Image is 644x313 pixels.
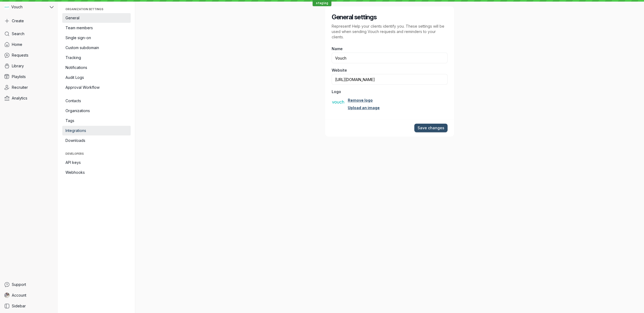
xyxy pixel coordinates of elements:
[62,136,131,145] a: Downloads
[62,13,131,23] a: General
[348,105,380,111] a: Upload an image
[62,73,131,82] a: Audit Logs
[62,23,131,33] a: Team members
[65,35,127,40] span: Single sign-on
[65,170,127,175] span: Webhooks
[12,85,28,90] span: Recruiter
[65,85,127,90] span: Approval Workflow
[62,63,131,72] a: Notifications
[12,18,24,24] span: Create
[12,282,26,287] span: Support
[12,63,24,69] span: Library
[65,128,127,133] span: Integrations
[12,95,27,101] span: Analytics
[65,25,127,31] span: Team members
[348,98,373,103] a: Remove logo
[65,65,127,70] span: Notifications
[332,46,343,51] span: Name
[414,124,448,132] button: Save changes
[4,5,9,9] img: Vouch avatar
[62,83,131,92] a: Approval Workflow
[2,50,56,60] a: Requests
[62,53,131,62] a: Tracking
[12,42,22,47] span: Home
[65,108,127,113] span: Organizations
[65,160,127,165] span: API keys
[12,53,28,58] span: Requests
[62,106,131,116] a: Organizations
[65,152,127,155] span: Developers
[2,72,56,82] a: Playlists
[12,293,26,298] span: Account
[65,8,127,11] span: Organization settings
[62,158,131,167] a: API keys
[62,116,131,126] a: Tags
[2,93,56,103] a: Analytics
[2,40,56,49] a: Home
[12,303,26,309] span: Sidebar
[332,13,448,21] h2: General settings
[332,95,345,108] button: Vouch avatar
[2,301,56,311] a: Sidebar
[418,125,444,131] span: Save changes
[2,290,56,300] a: Gary Zurnamer avatarAccount
[65,45,127,50] span: Custom subdomain
[65,15,127,21] span: General
[62,168,131,177] a: Webhooks
[65,98,127,104] span: Contacts
[65,75,127,80] span: Audit Logs
[2,2,49,12] div: Vouch
[62,43,131,53] a: Custom subdomain
[11,4,23,10] span: Vouch
[12,74,26,79] span: Playlists
[4,293,10,298] img: Gary Zurnamer avatar
[62,33,131,43] a: Single sign-on
[2,29,56,39] a: Search
[62,126,131,135] a: Integrations
[12,31,24,36] span: Search
[2,280,56,289] a: Support
[2,16,56,26] button: Create
[2,61,56,71] a: Library
[332,68,347,73] span: Website
[2,2,56,12] button: Vouch avatarVouch
[62,96,131,106] a: Contacts
[65,138,127,143] span: Downloads
[65,118,127,123] span: Tags
[332,24,448,40] p: Represent! Help your clients identify you. These settings will be used when sending Vouch request...
[65,55,127,60] span: Tracking
[2,83,56,92] a: Recruiter
[332,89,341,94] span: Logo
